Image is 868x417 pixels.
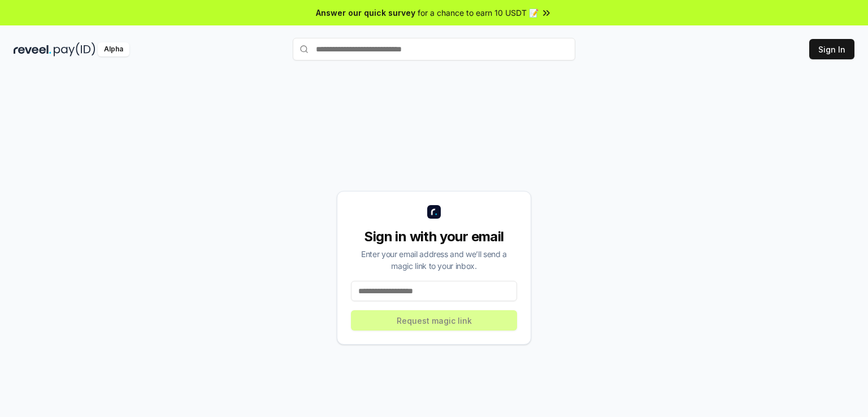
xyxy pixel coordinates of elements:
div: Enter your email address and we’ll send a magic link to your inbox. [351,248,517,272]
div: Sign in with your email [351,228,517,246]
img: reveel_dark [14,42,51,57]
span: Answer our quick survey [316,7,415,19]
span: for a chance to earn 10 USDT 📝 [418,7,539,19]
img: logo_small [427,205,441,219]
div: Alpha [98,42,129,57]
img: pay_id [54,42,96,57]
button: Sign In [809,39,854,59]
